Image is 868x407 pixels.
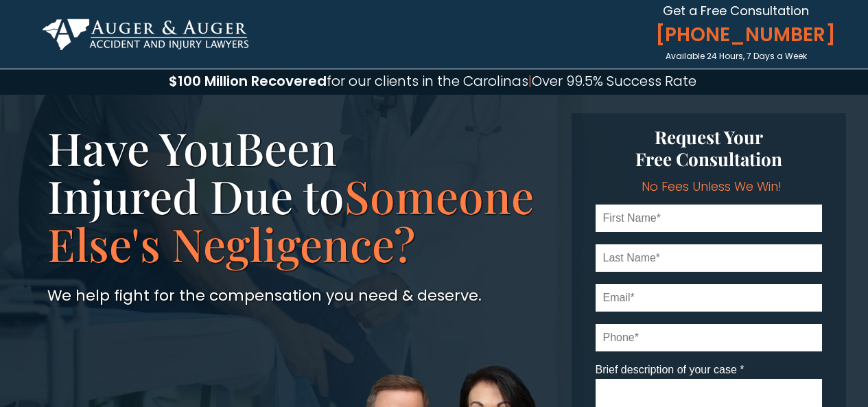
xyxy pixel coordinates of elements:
[532,71,696,91] span: Over 99.5% Success Rate
[235,117,337,178] span: Been
[327,71,528,91] span: for our clients in the Carolinas
[663,2,809,19] span: Get a Free Consultation
[596,324,822,351] input: Phone*
[43,19,248,50] img: Auger & Auger Accident and Injury Lawyers
[528,71,532,91] span: |
[169,71,327,91] span: $100 Million Recovered
[642,178,782,195] span: No Fees Unless We Win!
[635,147,782,171] span: Free Consultation
[655,125,763,149] span: Request Your
[650,19,827,51] a: [PHONE_NUMBER]
[666,50,807,62] span: Available 24 Hours, 7 Days a Week
[596,205,822,232] input: First Name*
[596,244,822,272] input: Last Name*
[47,117,235,178] span: Have You
[47,165,534,274] span: Someone Else's Negligence?
[47,285,482,306] span: We help fight for the compensation you need & deserve.
[596,284,822,312] input: Email*
[47,165,344,226] span: Injured Due to
[650,23,827,47] span: [PHONE_NUMBER]
[596,364,744,375] span: Brief description of your case *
